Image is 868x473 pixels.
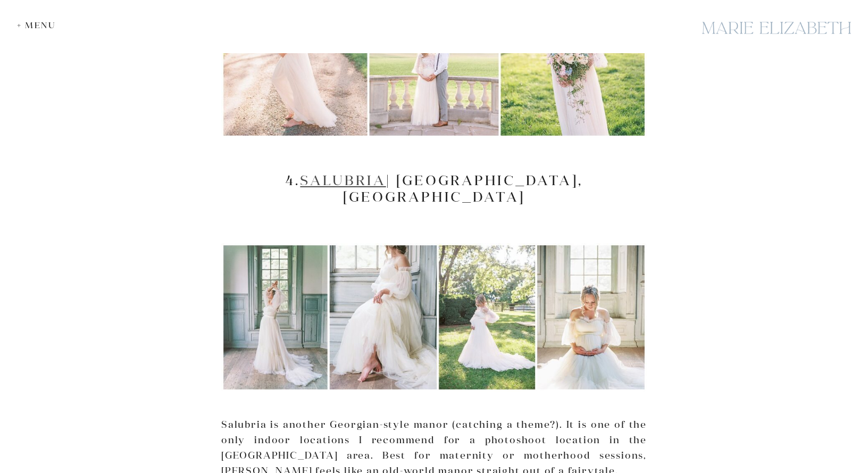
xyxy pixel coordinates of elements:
[221,243,647,392] img: A Collage Of Four Images From A Maternity Session At Salubria, One Of The Best Dc Photoshoot Loca...
[17,20,61,30] div: + Menu
[300,171,386,189] a: Salubria
[221,172,647,205] h2: 4. | [GEOGRAPHIC_DATA], [GEOGRAPHIC_DATA]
